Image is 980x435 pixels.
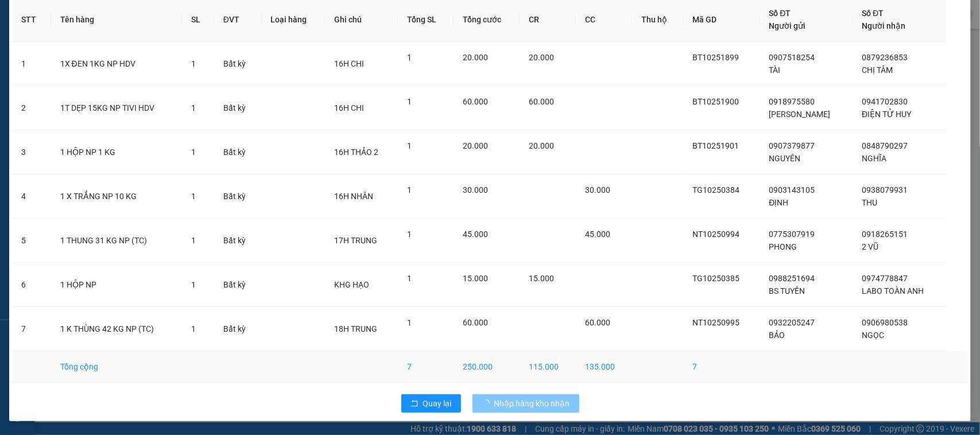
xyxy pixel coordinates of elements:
[769,242,797,251] span: PHONG
[769,318,815,327] span: 0932205247
[334,280,369,289] span: KHG HẠO
[407,97,412,106] span: 1
[693,141,739,150] span: BT10251901
[693,53,739,62] span: BT10251899
[862,65,893,75] span: CHỊ TÂM
[494,397,570,410] span: Nhập hàng kho nhận
[407,230,412,239] span: 1
[12,263,51,307] td: 6
[585,185,610,195] span: 30.000
[769,97,815,106] span: 0918975580
[407,185,412,195] span: 1
[769,65,781,75] span: TÀI
[862,53,908,62] span: 0879236853
[862,242,879,251] span: 2 VŨ
[334,236,377,245] span: 17H TRUNG
[41,26,131,38] strong: MĐH:
[12,174,51,219] td: 4
[334,324,377,333] span: 18H TRUNG
[769,9,791,18] span: Số ĐT
[12,307,51,351] td: 7
[693,97,739,106] span: BT10251900
[191,324,196,333] span: 1
[49,6,96,14] span: [PERSON_NAME]
[769,274,815,283] span: 0988251694
[410,399,419,409] span: rollback
[693,185,740,195] span: TG10250384
[862,331,885,340] span: NGỌC
[191,280,196,289] span: 1
[214,42,262,86] td: Bất kỳ
[12,219,51,263] td: 5
[407,274,412,283] span: 1
[585,318,610,327] span: 60.000
[401,394,461,413] button: rollbackQuay lại
[693,318,740,327] span: NT10250995
[769,286,805,296] span: BS TUYÊN
[463,274,488,283] span: 15.000
[407,318,412,327] span: 1
[862,185,908,195] span: 0938079931
[684,351,760,383] td: 7
[53,72,99,80] span: 0903921618
[51,219,182,263] td: 1 THUNG 31 KG NP (TC)
[862,274,908,283] span: 0974778847
[334,59,364,68] span: 16H CHI
[191,192,196,201] span: 1
[12,42,51,86] td: 1
[529,141,554,150] span: 20.000
[3,72,99,80] span: N.nhận:
[862,318,908,327] span: 0906980538
[463,318,488,327] span: 60.000
[693,230,740,239] span: NT10250994
[51,86,182,130] td: 1T DẸP 15KG NP TIVI HDV
[520,351,576,383] td: 115.000
[769,21,806,30] span: Người gửi
[463,185,488,195] span: 30.000
[334,192,373,201] span: 16H NHÂN
[529,274,554,283] span: 15.000
[68,26,131,38] span: BT10251850
[423,397,452,410] span: Quay lại
[585,230,610,239] span: 45.000
[51,307,182,351] td: 1 K THÙNG 42 KG NP (TC)
[769,331,785,340] span: BẢO
[862,97,908,106] span: 0941702830
[191,59,196,68] span: 1
[454,351,520,383] td: 250.000
[51,351,182,383] td: Tổng cộng
[214,86,262,130] td: Bất kỳ
[398,351,454,383] td: 7
[65,51,111,60] span: 0783932779
[214,174,262,219] td: Bất kỳ
[51,263,182,307] td: 1 HỘP NP
[191,236,196,245] span: 1
[3,5,96,14] span: 14:37-
[769,110,831,119] span: [PERSON_NAME]
[693,274,740,283] span: TG10250385
[862,198,878,207] span: THU
[51,42,182,86] td: 1X ĐEN 1KG NP HDV
[12,86,51,130] td: 2
[862,230,908,239] span: 0918265151
[529,53,554,62] span: 20.000
[334,147,378,157] span: 16H THẢO 2
[214,307,262,351] td: Bất kỳ
[769,230,815,239] span: 0775307919
[35,80,140,93] span: 1 X TRẮNG NP 22 KG
[862,110,912,119] span: ĐIỆN TỬ HUY
[3,61,50,70] span: Ngày/ giờ gửi:
[769,154,801,163] span: NGUYÊN
[529,97,554,106] span: 60.000
[769,53,815,62] span: 0907518254
[472,394,579,413] button: Nhập hàng kho nhận
[51,130,182,174] td: 1 HỘP NP 1 KG
[862,9,884,18] span: Số ĐT
[862,21,906,30] span: Người nhận
[334,103,364,112] span: 16H CHI
[463,230,488,239] span: 45.000
[769,185,815,195] span: 0903143105
[769,198,789,207] span: ĐỊNH
[214,219,262,263] td: Bất kỳ
[407,141,412,150] span: 1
